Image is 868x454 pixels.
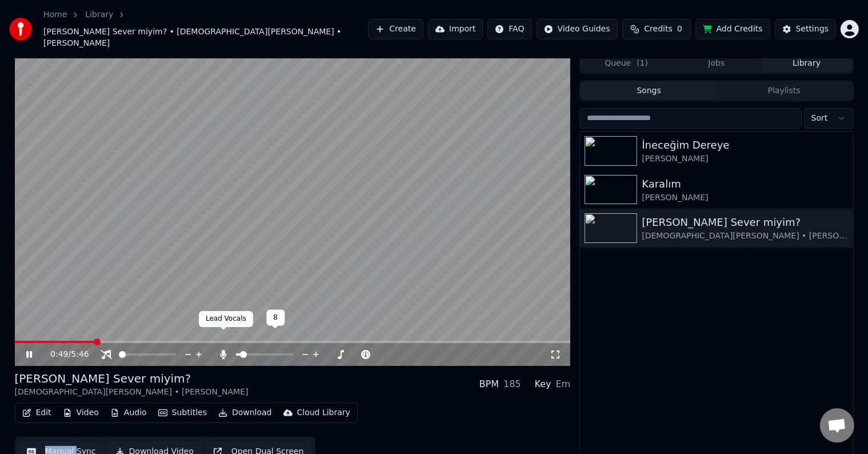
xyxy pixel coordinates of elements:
[50,349,78,360] div: /
[762,55,852,71] button: Library
[642,214,848,230] div: [PERSON_NAME] Sever miyim?
[18,405,56,421] button: Edit
[811,113,828,124] span: Sort
[368,19,423,39] button: Create
[644,23,672,35] span: Credits
[154,405,211,421] button: Subtitles
[796,23,829,35] div: Settings
[581,82,717,99] button: Songs
[428,19,483,39] button: Import
[695,19,770,39] button: Add Credits
[15,387,249,398] div: [DEMOGRAPHIC_DATA][PERSON_NAME] • [PERSON_NAME]
[820,408,854,443] div: Açık sohbet
[9,18,32,41] img: youka
[622,19,691,39] button: Credits0
[537,19,618,39] button: Video Guides
[43,9,368,49] nav: breadcrumb
[479,377,499,391] div: BPM
[214,405,277,421] button: Download
[487,19,531,39] button: FAQ
[677,23,682,35] span: 0
[199,311,253,327] div: Lead Vocals
[503,377,521,391] div: 185
[43,26,368,49] span: [PERSON_NAME] Sever miyim? • [DEMOGRAPHIC_DATA][PERSON_NAME] • [PERSON_NAME]
[58,405,103,421] button: Video
[535,377,551,391] div: Key
[642,230,848,242] div: [DEMOGRAPHIC_DATA][PERSON_NAME] • [PERSON_NAME]
[717,82,852,99] button: Playlists
[581,55,671,71] button: Queue
[642,137,848,153] div: İneceğim Dereye
[297,407,350,419] div: Cloud Library
[642,153,848,165] div: [PERSON_NAME]
[642,176,848,192] div: Karalım
[556,377,571,391] div: Em
[671,55,762,71] button: Jobs
[43,9,67,21] a: Home
[85,9,113,21] a: Library
[642,192,848,204] div: [PERSON_NAME]
[71,349,89,360] span: 5:46
[106,405,151,421] button: Audio
[637,58,648,69] span: ( 1 )
[50,349,68,360] span: 0:49
[266,310,285,326] div: 8
[775,19,836,39] button: Settings
[15,371,249,387] div: [PERSON_NAME] Sever miyim?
